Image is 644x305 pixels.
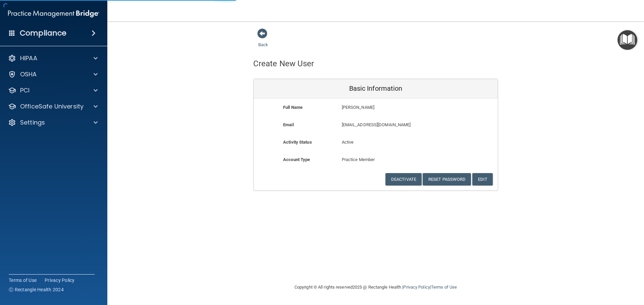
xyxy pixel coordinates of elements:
[342,103,449,111] p: [PERSON_NAME]
[8,102,98,110] a: OfficeSafe University
[8,54,98,62] a: HIPAA
[385,173,422,185] button: Deactivate
[431,285,457,290] a: Terms of Use
[20,28,66,38] h4: Compliance
[342,138,410,146] p: Active
[20,86,30,94] p: PCI
[8,70,98,78] a: OSHA
[254,79,498,98] div: Basic Information
[20,102,84,110] p: OfficeSafe University
[253,59,314,68] h4: Create New User
[9,277,37,284] a: Terms of Use
[283,105,303,110] b: Full Name
[472,173,493,185] button: Edit
[618,30,637,50] button: Open Resource Center
[9,286,64,293] span: Ⓒ Rectangle Health 2024
[20,119,45,127] p: Settings
[45,277,75,284] a: Privacy Policy
[423,173,471,185] button: Reset Password
[283,140,312,145] b: Activity Status
[283,122,294,127] b: Email
[8,7,99,20] img: PMB logo
[8,119,98,127] a: Settings
[20,54,37,62] p: HIPAA
[258,34,268,47] a: Back
[283,157,310,162] b: Account Type
[8,86,98,94] a: PCI
[342,156,410,164] p: Practice Member
[253,277,498,298] div: Copyright © All rights reserved 2025 @ Rectangle Health | |
[20,70,37,78] p: OSHA
[342,121,449,129] p: [EMAIL_ADDRESS][DOMAIN_NAME]
[403,285,430,290] a: Privacy Policy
